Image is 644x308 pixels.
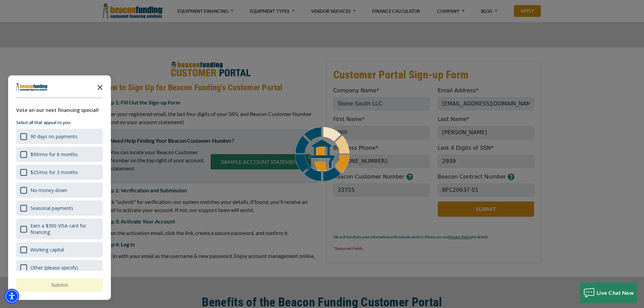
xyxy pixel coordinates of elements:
button: Submit [16,278,103,292]
div: Accessibility Menu [4,289,19,304]
div: Earn a $300 VISA card for financing [30,222,99,235]
div: $99/mo for 6 months [30,151,78,158]
p: Select all that appeal to you: [16,119,103,126]
div: $25/mo for 3 months [16,165,103,180]
div: Seasonal payments [30,205,73,211]
div: $25/mo for 3 months [30,169,78,175]
div: Other (please specify) [16,260,103,275]
button: Close the survey [93,80,107,94]
div: Vote on our next financing special! [16,106,103,114]
img: Company logo [16,83,48,91]
span: Live Chat Now [597,289,634,296]
div: $99/mo for 6 months [16,147,103,162]
div: Working capital [16,242,103,257]
div: 90 days no payments [30,133,77,140]
div: Seasonal payments [16,200,103,216]
div: No money down [16,183,103,198]
div: Earn a $300 VISA card for financing [16,218,103,239]
div: 90 days no payments [16,129,103,144]
div: Working capital [30,246,64,253]
button: Live Chat Now [580,283,638,303]
div: No money down [30,187,67,193]
div: Other (please specify) [30,264,78,271]
img: Loader icon [288,120,356,188]
div: Survey [8,75,111,300]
